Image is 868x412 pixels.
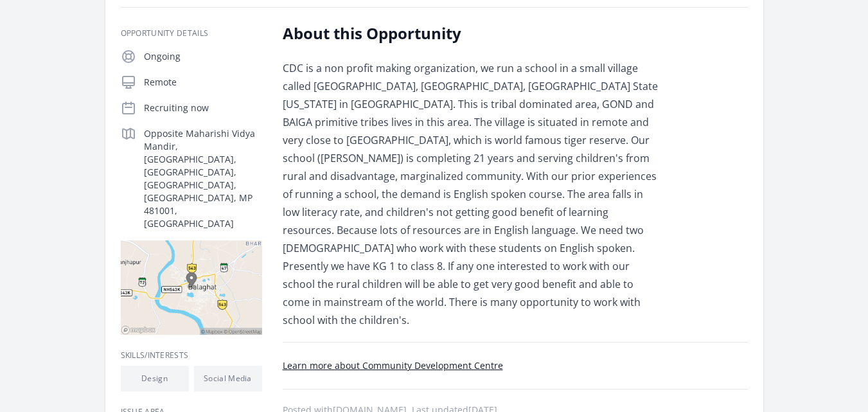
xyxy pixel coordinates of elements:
[144,76,262,89] p: Remote
[144,127,262,230] p: Opposite Maharishi Vidya Mandir, [GEOGRAPHIC_DATA], [GEOGRAPHIC_DATA], [GEOGRAPHIC_DATA], [GEOGRA...
[283,359,503,372] a: Learn more about Community Development Centre
[121,28,262,39] h3: Opportunity Details
[283,23,659,44] h2: About this Opportunity
[283,59,659,329] p: CDC is a non profit making organization, we run a school in a small village called [GEOGRAPHIC_DA...
[144,102,262,114] p: Recruiting now
[121,240,262,335] img: Map
[121,366,189,391] li: Design
[121,350,262,361] h3: Skills/Interests
[144,50,262,63] p: Ongoing
[194,366,262,391] li: Social Media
